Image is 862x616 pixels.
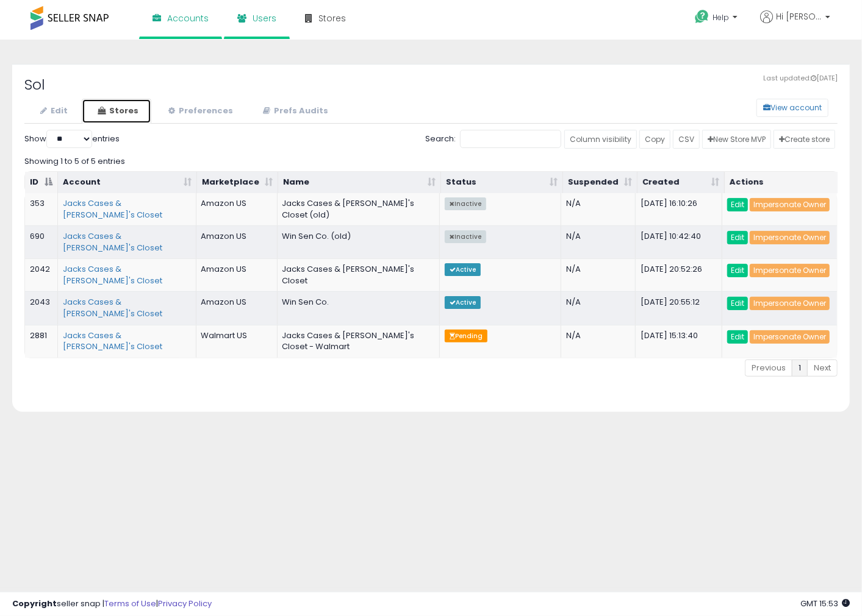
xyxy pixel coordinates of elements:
[24,77,838,93] h2: Sol
[25,225,58,258] td: 690
[636,258,722,291] td: [DATE] 20:52:26
[645,134,665,144] span: Copy
[63,230,162,253] a: Jacks Cases & [PERSON_NAME]'s Closet
[425,130,561,148] label: Search:
[702,130,771,149] a: New Store MVP
[750,198,830,211] a: Impersonate Owner
[63,263,162,286] a: Jacks Cases & [PERSON_NAME]'s Closet
[678,134,694,144] span: CSV
[727,264,748,277] a: Edit
[713,12,729,23] span: Help
[750,231,830,244] a: Impersonate Owner
[750,264,830,277] a: Impersonate Owner
[196,193,278,225] td: Amazon US
[727,231,748,244] a: Edit
[561,193,636,225] td: N/A
[278,291,440,324] td: Win Sen Co.
[807,359,838,377] a: Next
[445,296,481,309] span: Active
[763,74,838,83] span: Last updated: [DATE]
[25,258,58,291] td: 2042
[441,172,563,194] th: Status: activate to sort column ascending
[636,193,722,225] td: [DATE] 16:10:26
[24,151,838,168] div: Showing 1 to 5 of 5 entries
[745,359,792,377] a: Previous
[253,12,276,24] span: Users
[24,130,120,148] label: Show entries
[445,197,486,210] span: Inactive
[563,172,638,194] th: Suspended: activate to sort column ascending
[46,130,92,148] select: Showentries
[673,130,700,149] a: CSV
[636,291,722,324] td: [DATE] 20:55:12
[727,198,748,211] a: Edit
[779,134,830,144] span: Create store
[196,291,278,324] td: Amazon US
[196,258,278,291] td: Amazon US
[25,193,58,225] td: 353
[82,99,151,124] a: Stores
[561,325,636,358] td: N/A
[561,291,636,324] td: N/A
[445,330,487,342] span: Pending
[25,325,58,358] td: 2881
[63,330,162,353] a: Jacks Cases & [PERSON_NAME]'s Closet
[278,325,440,358] td: Jacks Cases & [PERSON_NAME]'s Closet - Walmart
[756,99,828,117] button: View account
[792,359,808,377] a: 1
[153,99,246,124] a: Preferences
[570,134,631,144] span: Column visibility
[278,225,440,258] td: Win Sen Co. (old)
[196,225,278,258] td: Amazon US
[725,172,839,194] th: Actions
[63,197,162,221] a: Jacks Cases & [PERSON_NAME]'s Closet
[58,172,197,194] th: Account: activate to sort column ascending
[167,12,209,24] span: Accounts
[750,297,830,310] a: Impersonate Owner
[727,297,748,310] a: Edit
[636,325,722,358] td: [DATE] 15:13:40
[24,99,81,124] a: Edit
[694,9,709,24] i: Get Help
[25,172,58,194] th: ID: activate to sort column descending
[638,172,725,194] th: Created: activate to sort column ascending
[247,99,341,124] a: Prefs Audits
[636,225,722,258] td: [DATE] 10:42:40
[561,258,636,291] td: N/A
[278,193,440,225] td: Jacks Cases & [PERSON_NAME]'s Closet (old)
[561,225,636,258] td: N/A
[318,12,346,24] span: Stores
[25,291,58,324] td: 2043
[278,258,440,291] td: Jacks Cases & [PERSON_NAME]'s Closet
[197,172,278,194] th: Marketplace: activate to sort column ascending
[445,263,481,276] span: Active
[196,325,278,358] td: Walmart US
[278,172,441,194] th: Name: activate to sort column ascending
[639,130,670,149] a: Copy
[750,330,830,344] a: Impersonate Owner
[63,296,162,319] a: Jacks Cases & [PERSON_NAME]'s Closet
[747,99,766,117] a: View account
[776,10,822,23] span: Hi [PERSON_NAME]
[774,130,835,149] a: Create store
[460,130,561,148] input: Search:
[760,10,830,38] a: Hi [PERSON_NAME]
[445,230,486,243] span: Inactive
[564,130,637,149] a: Column visibility
[727,330,748,344] a: Edit
[708,134,766,144] span: New Store MVP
